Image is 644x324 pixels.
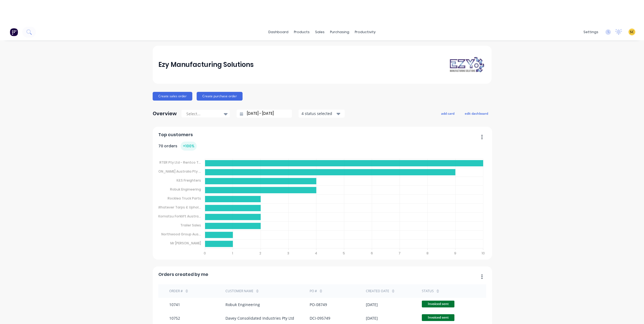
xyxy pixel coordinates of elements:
[310,302,327,307] div: PO-08749
[170,241,201,245] tspan: Mr [PERSON_NAME]
[299,110,345,118] button: 4 status selected
[180,223,201,228] tspan: Trailer Sales
[301,111,336,116] div: 4 status selected
[158,214,201,219] tspan: Komatsu Forklift Austra...
[197,92,243,101] button: Create purchase order
[399,251,401,256] tspan: 7
[153,92,192,101] button: Create sales order
[170,187,201,192] tspan: Robuk Engineering
[422,314,454,321] span: Invoiced sent
[315,251,318,256] tspan: 4
[312,28,327,36] div: sales
[158,59,254,70] div: Ezy Manufacturing Solutions
[204,251,206,256] tspan: 0
[327,28,352,36] div: purchasing
[158,271,208,278] span: Orders created by me
[310,289,317,294] div: PO #
[169,315,180,321] div: 10752
[10,28,18,36] img: Factory
[438,110,458,117] button: add card
[266,28,291,36] a: dashboard
[168,196,201,201] tspan: Rocklea Truck Parts
[158,132,193,138] span: Top customers
[150,169,201,174] tspan: [PERSON_NAME] Australia Pty ...
[232,251,233,256] tspan: 1
[366,302,378,307] div: [DATE]
[287,251,289,256] tspan: 3
[366,315,378,321] div: [DATE]
[482,251,485,256] tspan: 10
[225,302,260,307] div: Robuk Engineering
[177,178,201,183] tspan: K&S Freighters
[159,160,201,165] tspan: RTER Pty Ltd - Rentco T...
[181,142,197,151] div: + 100 %
[260,251,262,256] tspan: 2
[161,232,201,236] tspan: Northwood Group Aus...
[310,315,330,321] div: DCI-095749
[371,251,373,256] tspan: 6
[422,289,434,294] div: status
[422,301,454,307] span: Invoiced sent
[158,205,201,210] tspan: Whatever Tarps & Uphol...
[169,302,180,307] div: 10741
[169,289,183,294] div: Order #
[630,30,634,35] span: SC
[461,110,492,117] button: edit dashboard
[366,289,389,294] div: Created date
[352,28,378,36] div: productivity
[153,108,177,119] div: Overview
[343,251,345,256] tspan: 5
[225,289,253,294] div: Customer Name
[291,28,312,36] div: products
[581,28,601,36] div: settings
[158,142,197,151] div: 70 orders
[454,251,457,256] tspan: 9
[225,315,294,321] div: Davey Consolidated Industries Pty Ltd
[448,56,486,73] img: Ezy Manufacturing Solutions
[427,251,429,256] tspan: 8
[626,306,639,319] iframe: Intercom live chat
